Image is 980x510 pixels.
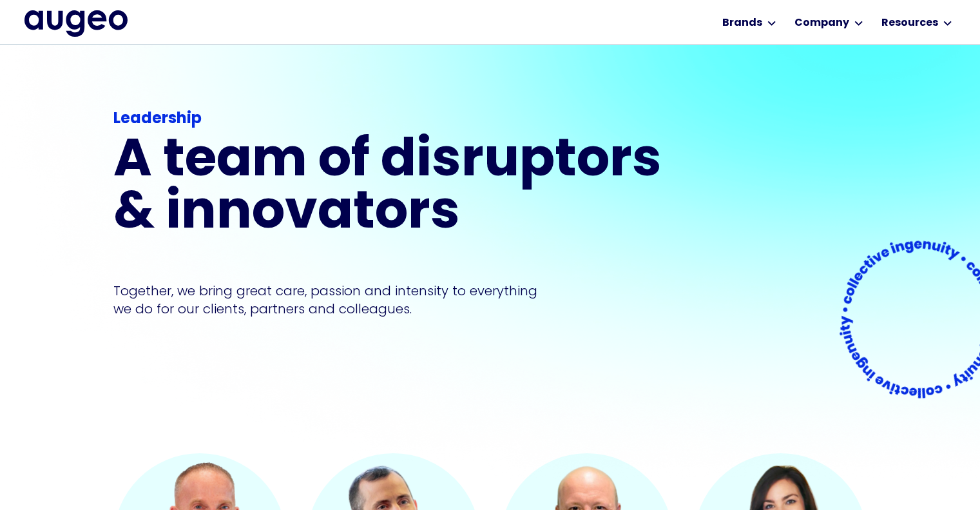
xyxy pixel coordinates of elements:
[794,15,849,31] div: Company
[113,282,557,318] p: Together, we bring great care, passion and intensity to everything we do for our clients, partner...
[113,108,670,131] div: Leadership
[24,10,128,36] a: home
[24,10,128,36] img: Augeo's full logo in midnight blue.
[722,15,762,31] div: Brands
[113,136,670,240] h1: A team of disruptors & innovators
[881,15,938,31] div: Resources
